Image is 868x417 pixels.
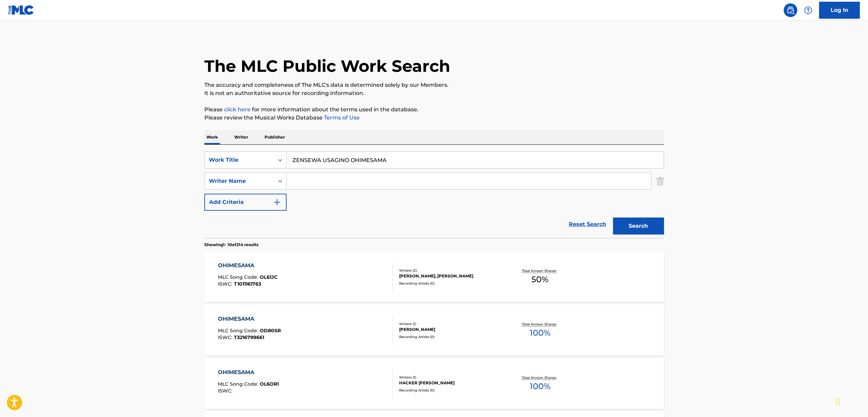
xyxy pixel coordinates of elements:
[218,368,279,376] div: OHIMESAMA
[204,194,287,211] button: Add Criteria
[260,327,281,334] span: OD80SR
[218,381,260,387] span: MLC Song Code :
[819,2,860,19] a: Log In
[260,274,277,280] span: OL61JC
[234,334,264,340] span: T3216799661
[232,130,250,144] p: Writer
[323,114,360,121] a: Terms of Use
[260,381,279,387] span: OL6OR1
[262,130,287,144] p: Publisher
[218,334,234,340] span: ISWC :
[218,388,234,394] span: ISWC :
[224,106,251,113] a: click here
[218,274,260,280] span: MLC Song Code :
[399,281,502,286] div: Recording Artists ( 0 )
[804,6,812,14] img: help
[399,380,502,386] div: HACKER [PERSON_NAME]
[204,242,258,248] p: Showing 1 - 10 of 214 results
[801,3,815,17] div: Help
[530,327,550,339] span: 100 %
[209,156,270,164] div: Work Title
[522,375,558,380] p: Total Known Shares:
[399,273,502,279] div: [PERSON_NAME], [PERSON_NAME]
[204,130,220,144] p: Work
[218,315,281,323] div: OHIMESAMA
[786,6,795,14] img: search
[522,322,558,327] p: Total Known Shares:
[399,388,502,393] div: Recording Artists ( 0 )
[834,384,868,417] iframe: Chat Widget
[657,173,664,190] img: Delete Criterion
[399,326,502,333] div: [PERSON_NAME]
[204,81,664,89] p: The accuracy and completeness of The MLC's data is determined solely by our Members.
[204,106,664,114] p: Please for more information about the terms used in the database.
[218,261,277,270] div: OHIMESAMA
[209,177,270,185] div: Writer Name
[204,151,664,238] form: Search Form
[273,198,281,206] img: 9d2ae6d4665cec9f34b9.svg
[399,268,502,273] div: Writers ( 2 )
[565,217,610,232] a: Reset Search
[218,327,260,334] span: MLC Song Code :
[204,251,664,302] a: OHIMESAMAMLC Song Code:OL61JCISWC:T1011161763Writers (2)[PERSON_NAME], [PERSON_NAME]Recording Art...
[218,281,234,287] span: ISWC :
[836,391,840,412] div: Drag
[204,114,664,122] p: Please review the Musical Works Database
[530,380,550,392] span: 100 %
[399,375,502,380] div: Writers ( 1 )
[399,334,502,339] div: Recording Artists ( 0 )
[204,358,664,409] a: OHIMESAMAMLC Song Code:OL6OR1ISWC:Writers (1)HACKER [PERSON_NAME]Recording Artists (0)Total Known...
[204,89,664,97] p: It is not an authoritative source for recording information.
[204,305,664,356] a: OHIMESAMAMLC Song Code:OD80SRISWC:T3216799661Writers (1)[PERSON_NAME]Recording Artists (0)Total K...
[204,56,450,76] h1: The MLC Public Work Search
[8,5,34,15] img: MLC Logo
[613,218,664,235] button: Search
[522,268,558,273] p: Total Known Shares:
[784,3,797,17] a: Public Search
[531,273,548,286] span: 50 %
[234,281,261,287] span: T1011161763
[399,321,502,326] div: Writers ( 1 )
